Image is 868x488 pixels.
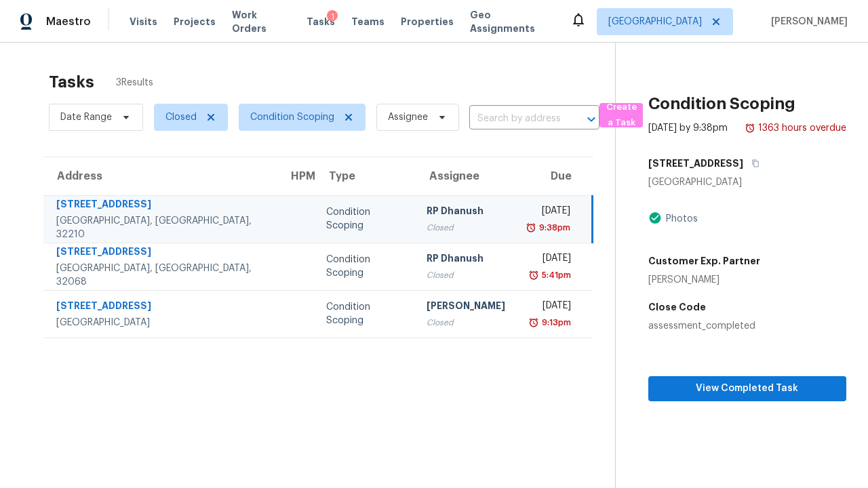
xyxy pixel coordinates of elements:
div: Condition Scoping [326,205,405,232]
div: [STREET_ADDRESS] [56,299,267,316]
img: Overdue Alarm Icon [528,268,539,282]
div: [DATE] [527,251,571,268]
span: Tasks [307,17,335,26]
h2: Condition Scoping [648,97,795,110]
img: Artifact Present Icon [648,211,662,225]
span: View Completed Task [659,380,835,397]
div: [GEOGRAPHIC_DATA], [GEOGRAPHIC_DATA], 32210 [56,214,267,241]
img: Overdue Alarm Icon [526,221,536,235]
button: View Completed Task [648,376,846,401]
div: Condition Scoping [326,253,405,280]
div: RP Dhanush [427,204,505,221]
span: Assignee [388,110,428,124]
div: 5:41pm [539,268,571,282]
div: [GEOGRAPHIC_DATA], [GEOGRAPHIC_DATA], 32068 [56,262,267,289]
span: Create a Task [606,100,636,131]
div: 9:13pm [539,316,571,329]
div: 1363 hours overdue [755,121,846,135]
div: Closed [427,221,505,235]
div: [GEOGRAPHIC_DATA] [648,176,846,189]
img: Overdue Alarm Icon [745,121,755,135]
div: Condition Scoping [326,300,405,327]
span: Visits [130,15,157,28]
span: Properties [401,15,454,28]
h5: Close Code [648,300,846,314]
div: Photos [662,212,698,226]
div: [DATE] by 9:38pm [648,121,728,135]
img: Overdue Alarm Icon [528,316,539,329]
div: assessment_completed [648,319,846,333]
button: Copy Address [743,151,762,176]
h5: Customer Exp. Partner [648,254,760,268]
th: Assignee [416,157,516,195]
button: Open [582,110,601,129]
span: [GEOGRAPHIC_DATA] [608,15,702,28]
span: Work Orders [232,8,290,35]
div: [DATE] [527,204,570,221]
div: Closed [427,316,505,329]
div: [PERSON_NAME] [427,299,505,316]
input: Search by address [469,108,561,129]
span: Projects [174,15,216,28]
div: [STREET_ADDRESS] [56,197,267,214]
span: Condition Scoping [250,110,334,124]
h5: [STREET_ADDRESS] [648,157,743,170]
th: Due [516,157,592,195]
div: [GEOGRAPHIC_DATA] [56,316,267,329]
th: Address [43,157,277,195]
span: Geo Assignments [470,8,554,35]
span: [PERSON_NAME] [766,15,848,28]
div: [PERSON_NAME] [648,273,760,287]
th: HPM [277,157,315,195]
th: Type [315,157,416,195]
span: Date Range [60,110,112,124]
div: 9:38pm [536,221,570,235]
span: 3 Results [116,76,153,89]
span: Teams [351,15,384,28]
div: RP Dhanush [427,251,505,268]
div: 1 [327,10,338,24]
div: Closed [427,268,505,282]
div: [STREET_ADDRESS] [56,245,267,262]
h2: Tasks [49,75,94,89]
span: Maestro [46,15,91,28]
button: Create a Task [599,103,643,127]
div: [DATE] [527,299,571,316]
span: Closed [165,110,197,124]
